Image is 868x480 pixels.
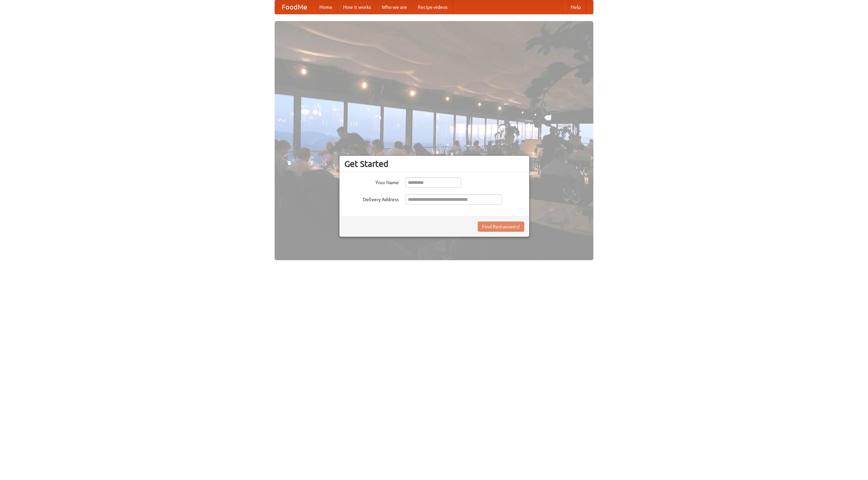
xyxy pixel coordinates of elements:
button: Find Restaurants! [478,222,524,232]
a: FoodMe [275,0,314,14]
label: Your Name [344,177,399,186]
label: Delivery Address [344,194,399,203]
h3: Get Started [344,159,524,169]
a: Who we are [376,0,412,14]
a: How it works [338,0,376,14]
a: Recipe videos [412,0,453,14]
a: Help [565,0,586,14]
a: Home [314,0,338,14]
